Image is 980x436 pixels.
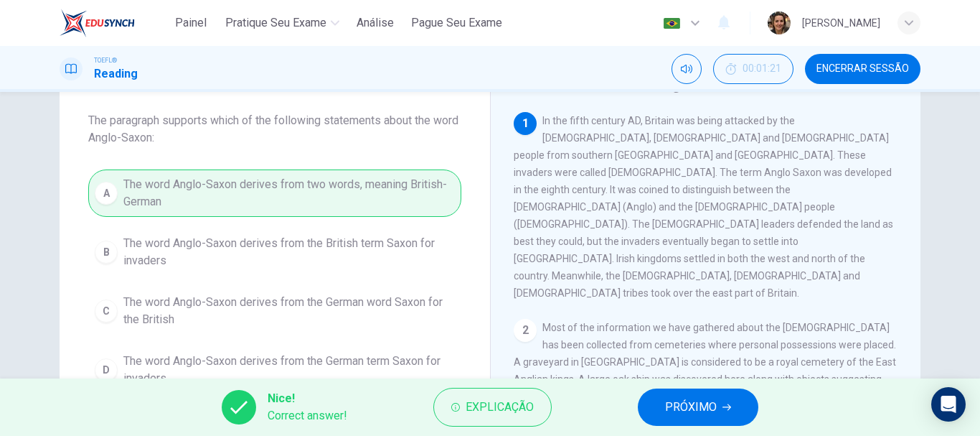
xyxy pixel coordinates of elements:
button: 00:01:21 [713,54,793,84]
button: Encerrar Sessão [805,54,920,84]
img: Profile picture [768,11,791,34]
div: Esconder [713,54,793,84]
span: PRÓXIMO [665,397,717,417]
span: 00:01:21 [743,63,781,75]
a: EduSynch logo [60,9,168,37]
img: EduSynch logo [60,9,135,37]
span: Pratique seu exame [225,14,326,32]
div: 1 [514,112,537,135]
span: The paragraph supports which of the following statements about the word Anglo-Saxon: [88,112,461,147]
img: pt [663,18,681,29]
button: Análise [351,10,400,36]
div: [PERSON_NAME] [802,14,880,32]
span: Nice! [268,390,347,407]
button: PRÓXIMO [638,389,758,426]
h1: Reading [94,65,138,83]
span: Análise [357,14,394,32]
div: Open Intercom Messenger [931,387,966,422]
span: TOEFL® [94,55,117,65]
span: Encerrar Sessão [816,63,909,75]
span: Painel [175,14,207,32]
span: Explicação [466,397,534,417]
div: 2 [514,319,537,342]
button: Pratique seu exame [220,10,345,36]
button: Pague Seu Exame [405,10,508,36]
span: In the fifth century AD, Britain was being attacked by the [DEMOGRAPHIC_DATA], [DEMOGRAPHIC_DATA]... [514,115,893,299]
span: Pague Seu Exame [411,14,502,32]
div: Silenciar [672,54,702,84]
button: Explicação [433,388,552,427]
span: Most of the information we have gathered about the [DEMOGRAPHIC_DATA] has been collected from cem... [514,322,896,402]
span: Correct answer! [268,407,347,425]
button: Painel [168,10,214,36]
